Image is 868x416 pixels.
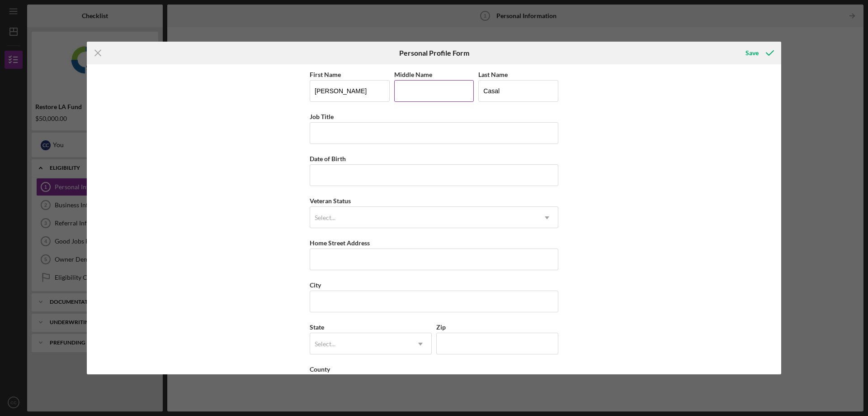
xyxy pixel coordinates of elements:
[310,71,341,78] label: First Name
[315,214,335,221] div: Select...
[394,71,432,78] label: Middle Name
[310,113,334,120] label: Job Title
[315,340,335,348] div: Select...
[310,155,346,163] label: Date of Birth
[745,44,759,62] div: Save
[310,365,330,373] label: County
[310,239,370,247] label: Home Street Address
[399,49,469,57] h6: Personal Profile Form
[478,71,508,78] label: Last Name
[436,323,446,331] label: Zip
[310,281,321,289] label: City
[736,44,781,62] button: Save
